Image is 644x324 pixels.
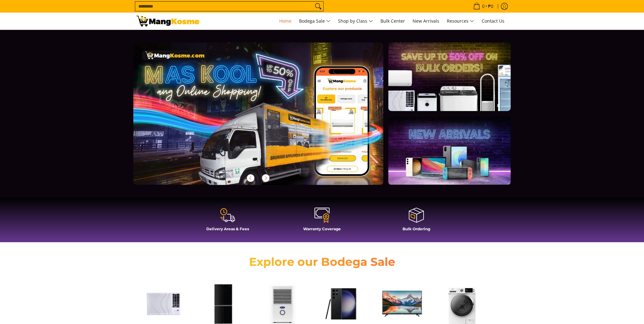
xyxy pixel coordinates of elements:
[380,18,405,24] span: Bulk Center
[444,13,477,30] a: Resources
[244,171,258,185] button: Previous
[372,226,460,231] h4: Bulk Ordering
[471,3,495,10] span: •
[338,17,373,25] span: Shop by Class
[487,4,494,8] span: ₱0
[313,2,323,11] button: Search
[481,4,486,8] span: 0
[206,13,508,30] nav: Main Menu
[133,42,403,195] a: More
[278,207,366,236] a: Warranty Coverage
[136,16,199,26] img: Mang Kosme: Your Home Appliances Warehouse Sale Partner!
[372,207,460,236] a: Bulk Ordering
[335,13,376,30] a: Shop by Class
[299,17,330,25] span: Bodega Sale
[479,13,508,30] a: Contact Us
[409,13,442,30] a: New Arrivals
[482,18,504,24] span: Contact Us
[184,207,272,236] a: Delivery Areas & Fees
[184,226,272,231] h4: Delivery Areas & Fees
[413,18,439,24] span: New Arrivals
[279,18,291,24] span: Home
[447,17,474,25] span: Resources
[231,255,413,269] h2: Explore our Bodega Sale
[259,171,273,185] button: Next
[296,13,334,30] a: Bodega Sale
[276,13,295,30] a: Home
[377,13,408,30] a: Bulk Center
[278,226,366,231] h4: Warranty Coverage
